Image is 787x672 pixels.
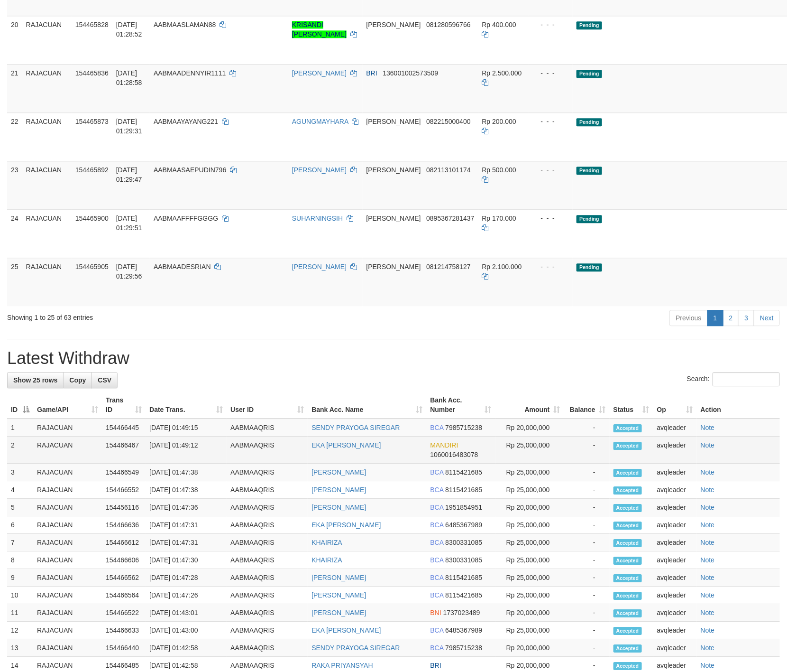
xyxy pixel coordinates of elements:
div: - - - [533,165,569,175]
td: - [564,499,610,516]
div: - - - [533,68,569,78]
td: RAJACUAN [33,481,102,499]
td: [DATE] 01:42:58 [146,639,227,657]
td: [DATE] 01:47:38 [146,481,227,499]
td: 154466636 [102,516,146,534]
span: Accepted [613,424,642,432]
td: AABMAAQRIS [227,551,308,569]
td: 2 [7,437,33,464]
span: Accepted [613,662,642,670]
span: Accepted [613,609,642,617]
a: [PERSON_NAME] [311,468,366,476]
span: BCA [430,644,443,652]
span: Accepted [613,504,642,512]
a: Note [701,556,715,564]
td: 154466467 [102,437,146,464]
td: Rp 25,000,000 [495,481,564,499]
span: Accepted [613,557,642,565]
th: Trans ID: activate to sort column ascending [102,392,146,419]
td: 11 [7,604,33,622]
td: RAJACUAN [22,112,72,161]
span: Accepted [613,592,642,600]
td: 1 [7,419,33,437]
td: avqleader [653,419,697,437]
th: Status: activate to sort column ascending [610,392,653,419]
span: BNI [430,609,441,616]
span: AABMAAFFFFGGGG [154,215,218,222]
a: [PERSON_NAME] [311,609,366,616]
td: Rp 25,000,000 [495,587,564,604]
a: Note [701,626,715,634]
td: 154466522 [102,604,146,622]
span: AABMAAYAYANG221 [154,118,218,125]
span: Pending [577,167,602,175]
td: [DATE] 01:47:26 [146,587,227,604]
span: Copy 0895367281437 to clipboard [426,215,474,222]
span: Copy 1737023489 to clipboard [443,609,480,616]
span: [DATE] 01:29:51 [116,215,142,232]
span: Rp 170.000 [482,215,516,222]
td: - [564,437,610,464]
td: - [564,551,610,569]
td: 5 [7,499,33,516]
span: Accepted [613,539,642,547]
span: Copy 8115421685 to clipboard [445,468,482,476]
a: Next [754,310,780,326]
td: RAJACUAN [22,161,72,209]
a: KRISANDI [PERSON_NAME] [292,21,347,38]
a: KHAIRIZA [311,556,342,564]
td: AABMAAQRIS [227,569,308,587]
span: Copy 7985715238 to clipboard [445,644,482,652]
td: Rp 20,000,000 [495,419,564,437]
td: RAJACUAN [22,209,72,258]
span: 154465828 [75,21,109,28]
td: 21 [7,64,22,112]
td: 154456116 [102,499,146,516]
td: RAJACUAN [33,419,102,437]
td: [DATE] 01:43:00 [146,622,227,639]
td: AABMAAQRIS [227,622,308,639]
td: avqleader [653,499,697,516]
a: [PERSON_NAME] [292,69,347,77]
span: Accepted [613,574,642,582]
td: [DATE] 01:49:12 [146,437,227,464]
div: - - - [533,262,569,271]
span: Copy 081280596766 to clipboard [426,21,470,28]
td: RAJACUAN [33,464,102,481]
td: - [564,481,610,499]
td: AABMAAQRIS [227,604,308,622]
span: Copy 7985715238 to clipboard [445,424,482,431]
span: Copy 082113101174 to clipboard [426,166,470,174]
td: avqleader [653,534,697,551]
td: AABMAAQRIS [227,587,308,604]
div: - - - [533,20,569,29]
td: AABMAAQRIS [227,464,308,481]
th: Game/API: activate to sort column ascending [33,392,102,419]
span: Accepted [613,644,642,653]
a: 2 [723,310,739,326]
span: 154465873 [75,118,109,125]
td: Rp 25,000,000 [495,437,564,464]
span: Accepted [613,522,642,530]
th: ID: activate to sort column descending [7,392,33,419]
span: 154465836 [75,69,109,77]
td: AABMAAQRIS [227,499,308,516]
span: BCA [430,539,443,546]
td: avqleader [653,516,697,534]
td: [DATE] 01:47:31 [146,516,227,534]
span: Rp 500.000 [482,166,516,174]
span: [DATE] 01:28:52 [116,21,142,38]
span: Copy 1951854951 to clipboard [445,504,482,511]
th: Amount: activate to sort column ascending [495,392,564,419]
span: Rp 2.500.000 [482,69,522,77]
span: [PERSON_NAME] [366,21,421,28]
span: Copy 8300331085 to clipboard [445,539,482,546]
th: Bank Acc. Number: activate to sort column ascending [426,392,495,419]
td: 7 [7,534,33,551]
span: Copy 081214758127 to clipboard [426,263,470,271]
td: - [564,419,610,437]
td: 154466562 [102,569,146,587]
a: EKA [PERSON_NAME] [311,441,381,449]
td: 12 [7,622,33,639]
td: - [564,569,610,587]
